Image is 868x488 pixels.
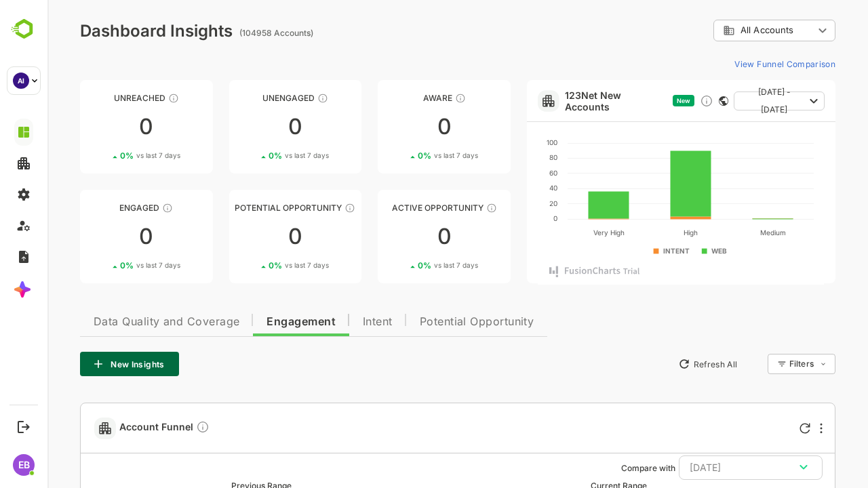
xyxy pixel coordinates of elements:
[742,359,766,369] div: Filters
[73,150,133,161] div: 0 %
[182,203,315,213] div: Potential Opportunity
[517,89,620,113] a: 123Net New Accounts
[370,260,431,270] div: 0 %
[408,93,418,104] div: These accounts have just entered the buying cycle and need further nurturing
[741,352,788,376] div: Filters
[182,190,315,283] a: Potential OpportunityThese accounts are MQAs and can be passed on to Inside Sales00%vs last 7 days
[330,226,463,247] div: 0
[33,203,165,213] div: Engaged
[73,260,133,270] div: 0 %
[237,150,281,161] span: vs last 7 days
[192,28,270,38] ag: (104958 Accounts)
[33,226,165,247] div: 0
[182,80,315,174] a: UnengagedThese accounts have not shown enough engagement and need nurturing00%vs last 7 days
[499,138,510,146] text: 100
[46,317,192,327] span: Data Quality and Coverage
[315,317,345,327] span: Intent
[574,463,628,473] ag: Compare with
[642,459,764,476] div: [DATE]
[502,169,510,177] text: 60
[182,226,315,247] div: 0
[221,260,281,270] div: 0 %
[631,455,775,480] button: [DATE]
[506,214,510,222] text: 0
[629,97,643,104] span: New
[330,190,463,283] a: Active OpportunityThese accounts have open opportunities which might be at any of the Sales Stage...
[502,153,510,161] text: 80
[7,16,41,42] img: BambooboxLogoMark.f1c84d78b4c51b1a7b5f700c9845e183.svg
[387,150,431,161] span: vs last 7 days
[33,93,165,103] div: Unreached
[330,116,463,138] div: 0
[372,317,487,327] span: Potential Opportunity
[182,93,315,103] div: Unengaged
[370,150,431,161] div: 0 %
[387,260,431,270] span: vs last 7 days
[713,228,738,237] text: Medium
[89,150,133,161] span: vs last 7 days
[625,353,696,375] button: Refresh All
[652,94,666,108] div: Discover new ICP-fit accounts showing engagement — via intent surges, anonymous website visits, L...
[330,93,463,103] div: Aware
[671,96,681,106] div: This card does not support filter and segments
[13,454,35,476] div: EB
[14,418,33,436] button: Logout
[219,317,288,327] span: Engagement
[682,53,788,75] button: View Funnel Comparison
[237,260,281,270] span: vs last 7 days
[686,91,777,110] button: [DATE] - [DATE]
[636,228,650,237] text: High
[13,73,29,89] div: AI
[752,423,763,434] div: Refresh
[666,18,788,44] div: All Accounts
[439,203,450,213] div: These accounts have open opportunities which might be at any of the Sales Stages
[115,203,125,213] div: These accounts are warm, further nurturing would qualify them to MQAs
[149,420,162,436] div: Compare Funnel to any previous dates, and click on any plot in the current funnel to view the det...
[693,25,746,35] span: All Accounts
[182,116,315,138] div: 0
[330,80,463,174] a: AwareThese accounts have just entered the buying cycle and need further nurturing00%vs last 7 days
[33,21,185,41] div: Dashboard Insights
[675,24,766,37] div: All Accounts
[697,83,757,119] span: [DATE] - [DATE]
[270,93,281,104] div: These accounts have not shown enough engagement and need nurturing
[89,260,133,270] span: vs last 7 days
[72,420,162,436] span: Account Funnel
[772,423,775,434] div: More
[502,199,510,207] text: 20
[33,352,132,376] button: New Insights
[121,93,132,104] div: These accounts have not been engaged with for a defined time period
[221,150,281,161] div: 0 %
[330,203,463,213] div: Active Opportunity
[502,184,510,192] text: 40
[33,116,165,138] div: 0
[33,190,165,283] a: EngagedThese accounts are warm, further nurturing would qualify them to MQAs00%vs last 7 days
[33,80,165,174] a: UnreachedThese accounts have not been engaged with for a defined time period00%vs last 7 days
[546,228,577,237] text: Very High
[297,203,308,213] div: These accounts are MQAs and can be passed on to Inside Sales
